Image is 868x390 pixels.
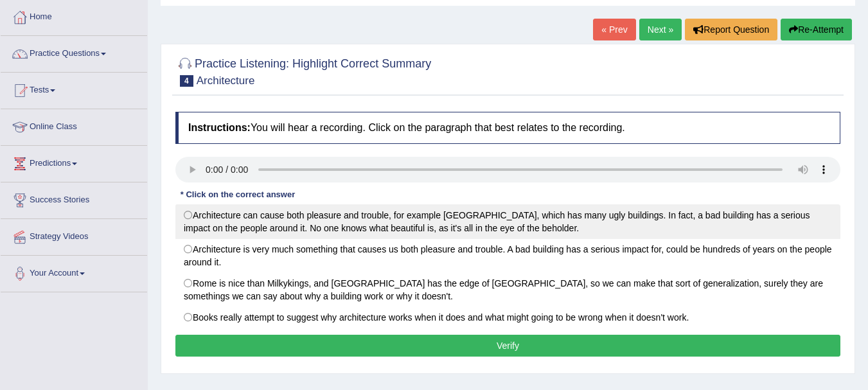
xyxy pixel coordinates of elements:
[175,189,300,201] div: * Click on the correct answer
[180,75,193,87] span: 4
[175,204,840,239] label: Architecture can cause both pleasure and trouble, for example [GEOGRAPHIC_DATA], which has many u...
[781,19,852,40] button: Re-Attempt
[639,19,682,40] a: Next »
[175,306,840,328] label: Books really attempt to suggest why architecture works when it does and what might going to be wr...
[175,238,840,273] label: Architecture is very much something that causes us both pleasure and trouble. A bad building has ...
[175,112,840,144] h4: You will hear a recording. Click on the paragraph that best relates to the recording.
[1,219,147,251] a: Strategy Videos
[197,75,255,87] small: Architecture
[175,335,840,357] button: Verify
[1,109,147,141] a: Online Class
[685,19,777,40] button: Report Question
[1,256,147,288] a: Your Account
[1,182,147,215] a: Success Stories
[1,146,147,178] a: Predictions
[1,36,147,68] a: Practice Questions
[175,272,840,307] label: Rome is nice than Milkykings, and [GEOGRAPHIC_DATA] has the edge of [GEOGRAPHIC_DATA], so we can ...
[1,73,147,105] a: Tests
[188,122,251,133] b: Instructions:
[175,55,431,87] h2: Practice Listening: Highlight Correct Summary
[593,19,635,40] a: « Prev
